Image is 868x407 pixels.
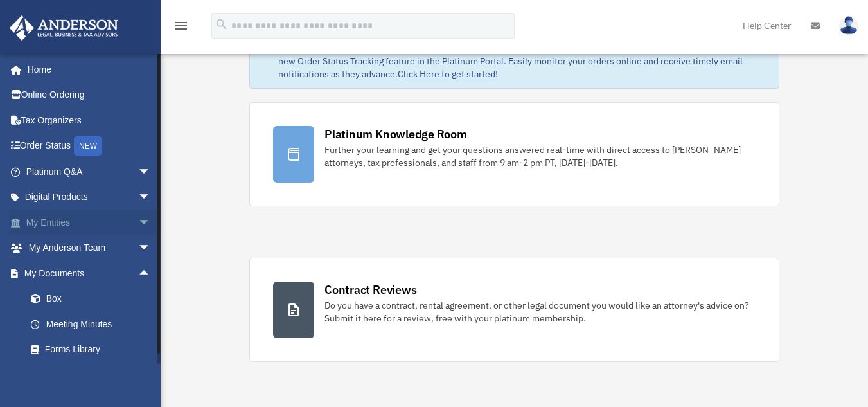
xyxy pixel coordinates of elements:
[324,282,416,298] div: Contract Reviews
[138,159,164,185] span: arrow_drop_down
[9,210,170,235] a: My Entitiesarrow_drop_down
[74,136,102,156] div: NEW
[9,57,164,82] a: Home
[18,362,170,388] a: Notarize
[249,102,779,206] a: Platinum Knowledge Room Further your learning and get your questions answered real-time with dire...
[173,23,189,33] a: menu
[18,337,170,363] a: Forms Library
[18,286,170,312] a: Box
[138,235,164,262] span: arrow_drop_down
[9,107,170,133] a: Tax Organizers
[138,260,164,287] span: arrow_drop_up
[278,42,768,80] div: Based on your feedback, we're thrilled to announce the launch of our new Order Status Tracking fe...
[249,258,779,362] a: Contract Reviews Do you have a contract, rental agreement, or other legal document you would like...
[173,18,189,33] i: menu
[9,159,170,185] a: Platinum Q&Aarrow_drop_down
[324,126,467,142] div: Platinum Knowledge Room
[215,17,229,32] i: search
[9,133,170,159] a: Order StatusNEW
[138,185,164,211] span: arrow_drop_down
[9,260,170,286] a: My Documentsarrow_drop_up
[324,299,756,325] div: Do you have a contract, rental agreement, or other legal document you would like an attorney's ad...
[138,210,164,236] span: arrow_drop_down
[839,16,858,35] img: User Pic
[6,15,122,41] img: Anderson Advisors Platinum Portal
[9,185,170,210] a: Digital Productsarrow_drop_down
[324,143,756,169] div: Further your learning and get your questions answered real-time with direct access to [PERSON_NAM...
[18,311,170,337] a: Meeting Minutes
[9,235,170,261] a: My Anderson Teamarrow_drop_down
[398,68,498,80] a: Click Here to get started!
[9,82,170,108] a: Online Ordering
